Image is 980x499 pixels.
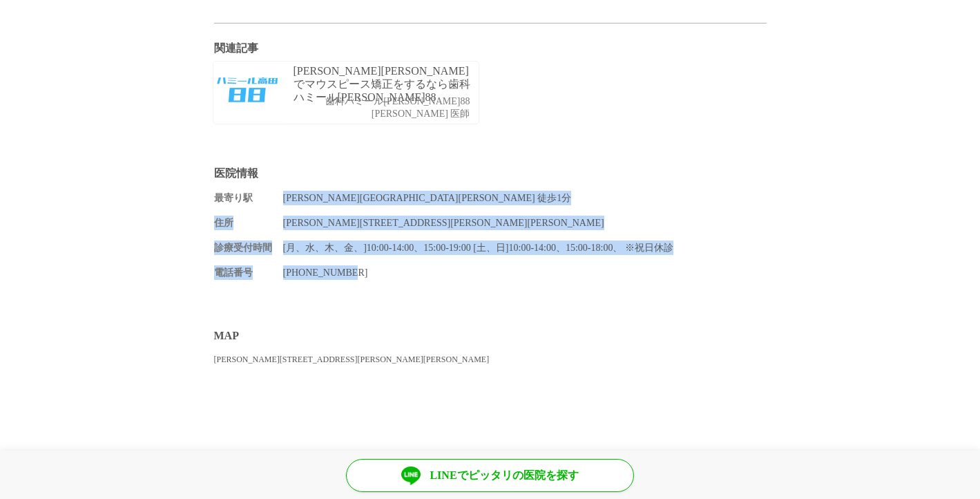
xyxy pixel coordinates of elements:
[214,216,283,230] dt: 住所
[346,459,634,492] a: LINEでピッタリの医院を探す
[214,41,767,55] h2: 関連記事
[206,54,486,131] a: 歯科ハミール高田88[PERSON_NAME][PERSON_NAME]でマウスピース矯正をするなら歯科ハミール[PERSON_NAME]88歯科ハミール[PERSON_NAME]88[PERS...
[214,353,767,366] div: [PERSON_NAME][STREET_ADDRESS][PERSON_NAME][PERSON_NAME]
[214,265,283,280] dt: 電話番号
[294,64,475,104] p: [PERSON_NAME][PERSON_NAME]でマウスピース矯正をするなら歯科ハミール[PERSON_NAME]88
[213,62,282,124] img: 歯科ハミール高田88
[283,193,572,203] span: [PERSON_NAME][GEOGRAPHIC_DATA][PERSON_NAME] 徒歩1分
[214,191,283,205] dt: 最寄り駅
[325,96,470,108] p: 歯科ハミール[PERSON_NAME]88
[283,265,767,280] dd: [PHONE_NUMBER]
[214,241,283,255] dt: 診療受付時間
[214,166,767,180] h2: 医院情報
[325,109,470,120] p: [PERSON_NAME] 医師
[214,328,767,343] h2: MAP
[283,216,767,230] dd: [PERSON_NAME][STREET_ADDRESS][PERSON_NAME][PERSON_NAME]
[283,243,673,253] span: [月、水、木、金、]10:00-14:00、15:00-19:00 [土、日]10:00-14:00、15:00-18:00、 ※祝日休診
